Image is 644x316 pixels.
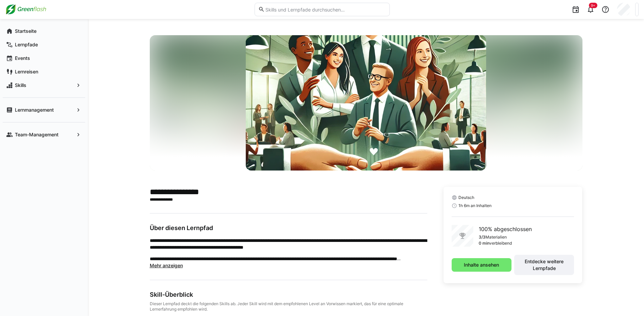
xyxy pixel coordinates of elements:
button: Inhalte ansehen [452,258,511,272]
button: Entdecke weitere Lernpfade [514,255,574,275]
p: 100% abgeschlossen [479,225,532,233]
p: verbleibend [490,241,512,246]
div: Skill-Überblick [150,291,427,298]
p: 0 min [479,241,490,246]
h3: Über diesen Lernpfad [150,224,427,232]
span: Deutsch [458,195,474,200]
input: Skills und Lernpfade durchsuchen… [265,6,386,13]
span: Mehr anzeigen [150,263,183,268]
span: 1h 6m an Inhalten [458,203,492,208]
p: Materialien [485,234,507,240]
p: 3/3 [479,234,485,240]
div: Dieser Lernpfad deckt die folgenden Skills ab. Jeder Skill wird mit dem empfohlenen Level an Vorw... [150,301,427,312]
span: Inhalte ansehen [463,262,500,268]
span: Entdecke weitere Lernpfade [518,258,571,272]
span: 9+ [591,3,595,7]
